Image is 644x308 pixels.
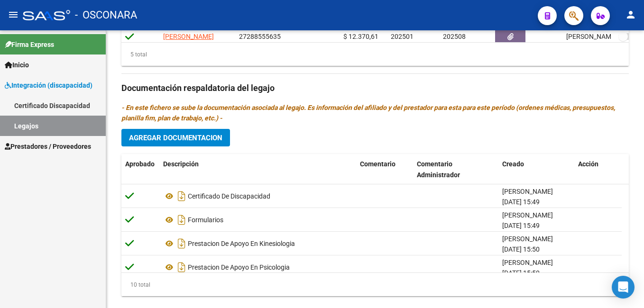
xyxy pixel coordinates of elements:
div: Prestacion De Apoyo En Psicologia [163,260,352,275]
i: Descargar documento [175,212,188,227]
datatable-header-cell: Creado [498,154,574,185]
span: Aprobado [125,160,155,168]
span: [PERSON_NAME] [502,235,553,243]
mat-icon: person [625,9,636,20]
datatable-header-cell: Descripción [159,154,356,185]
span: [DATE] 15:50 [502,269,540,277]
span: Firma Express [5,39,54,50]
span: [PERSON_NAME] [DATE] [566,33,641,40]
span: [DATE] 15:50 [502,245,540,253]
span: Inicio [5,60,29,70]
div: Formularios [163,212,352,227]
span: - OSCONARA [75,5,137,26]
button: Agregar Documentacion [121,129,230,146]
i: Descargar documento [175,189,188,204]
datatable-header-cell: Comentario [356,154,413,185]
span: [PERSON_NAME] [502,211,553,219]
i: - En este fichero se sube la documentación asociada al legajo. Es información del afiliado y del ... [121,104,615,122]
span: Creado [502,160,524,168]
div: 5 total [121,49,147,60]
span: Comentario [360,160,396,168]
span: Integración (discapacidad) [5,80,92,91]
span: Acción [578,160,598,168]
span: 202508 [443,33,466,40]
mat-icon: menu [8,9,19,20]
span: Agregar Documentacion [129,134,222,142]
datatable-header-cell: Comentario Administrador [413,154,498,185]
span: [PERSON_NAME] [502,188,553,195]
span: [DATE] 15:49 [502,198,540,206]
div: 10 total [121,280,150,290]
i: Descargar documento [175,260,188,275]
span: [DATE] 15:49 [502,222,540,229]
i: Descargar documento [175,236,188,251]
span: [PERSON_NAME] [163,33,214,40]
span: Prestadores / Proveedores [5,141,91,152]
span: Descripción [163,160,199,168]
span: 27288555635 [239,33,281,40]
datatable-header-cell: Acción [574,154,622,185]
h3: Documentación respaldatoria del legajo [121,82,629,95]
span: 202501 [391,33,414,40]
datatable-header-cell: Aprobado [121,154,159,185]
div: Certificado De Discapacidad [163,189,352,204]
div: Open Intercom Messenger [612,276,635,299]
div: Prestacion De Apoyo En Kinesiologia [163,236,352,251]
span: Comentario Administrador [417,160,460,179]
span: $ 12.370,61 [343,33,378,40]
span: [PERSON_NAME] [502,259,553,266]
